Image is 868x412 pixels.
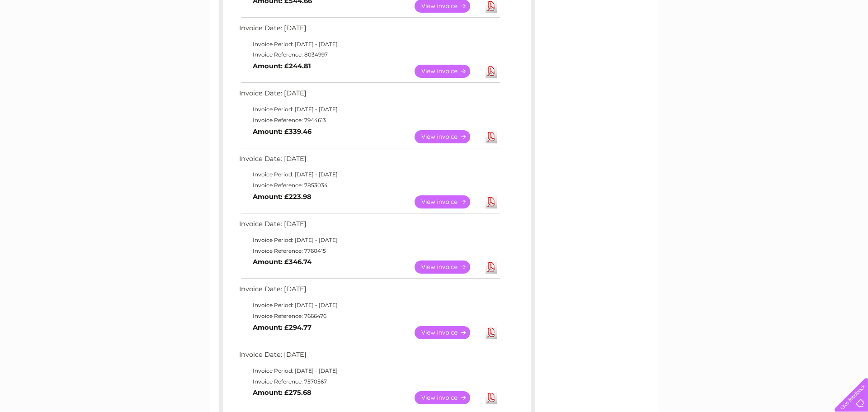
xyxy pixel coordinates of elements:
[221,5,648,44] div: Clear Business is a trading name of Verastar Limited (registered in [GEOGRAPHIC_DATA] No. 3667643...
[838,38,859,45] a: Log out
[237,153,501,170] td: Invoice Date: [DATE]
[731,38,751,45] a: Energy
[253,62,311,70] b: Amount: £244.81
[415,326,481,339] a: View
[237,376,501,387] td: Invoice Reference: 7570567
[486,65,497,78] a: Download
[237,218,501,235] td: Invoice Date: [DATE]
[808,38,830,45] a: Contact
[237,311,501,322] td: Invoice Reference: 7666476
[709,38,726,45] a: Water
[789,38,802,45] a: Blog
[237,169,501,180] td: Invoice Period: [DATE] - [DATE]
[237,349,501,365] td: Invoice Date: [DATE]
[486,391,497,404] a: Download
[237,49,501,60] td: Invoice Reference: 8034997
[698,5,760,16] a: 0333 014 3131
[237,39,501,50] td: Invoice Period: [DATE] - [DATE]
[237,87,501,104] td: Invoice Date: [DATE]
[415,260,481,274] a: View
[237,22,501,39] td: Invoice Date: [DATE]
[757,38,784,45] a: Telecoms
[415,130,481,143] a: View
[237,180,501,191] td: Invoice Reference: 7853034
[237,300,501,311] td: Invoice Period: [DATE] - [DATE]
[237,365,501,376] td: Invoice Period: [DATE] - [DATE]
[415,65,481,78] a: View
[30,24,76,51] img: logo.png
[415,391,481,404] a: View
[486,195,497,208] a: Download
[486,260,497,274] a: Download
[237,115,501,126] td: Invoice Reference: 7944613
[415,195,481,208] a: View
[253,258,311,266] b: Amount: £346.74
[253,388,311,397] b: Amount: £275.68
[486,326,497,339] a: Download
[237,104,501,115] td: Invoice Period: [DATE] - [DATE]
[253,193,311,201] b: Amount: £223.98
[253,323,311,331] b: Amount: £294.77
[237,283,501,300] td: Invoice Date: [DATE]
[237,235,501,246] td: Invoice Period: [DATE] - [DATE]
[253,128,311,136] b: Amount: £339.46
[486,130,497,143] a: Download
[237,246,501,256] td: Invoice Reference: 7760415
